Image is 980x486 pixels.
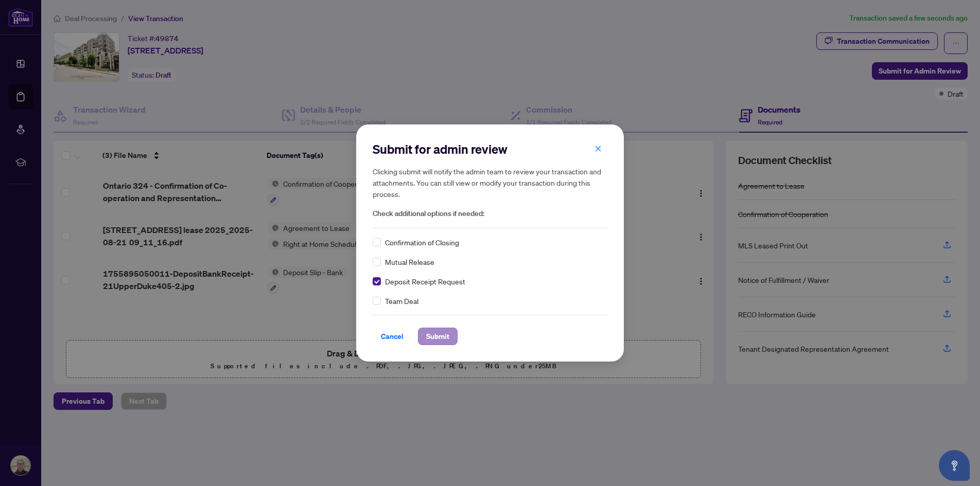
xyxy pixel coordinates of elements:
button: Submit [418,328,458,345]
span: close [594,145,602,152]
span: Deposit Receipt Request [385,276,465,287]
span: Cancel [381,328,404,345]
h5: Clicking submit will notify the admin team to review your transaction and attachments. You can st... [373,166,607,200]
span: Mutual Release [385,256,434,267]
span: Team Deal [385,295,418,307]
button: Open asap [939,450,970,481]
button: Cancel [373,328,412,345]
span: Confirmation of Closing [385,237,459,248]
span: Submit [426,328,449,345]
span: Check additional options if needed: [373,208,607,220]
h2: Submit for admin review [373,141,607,157]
